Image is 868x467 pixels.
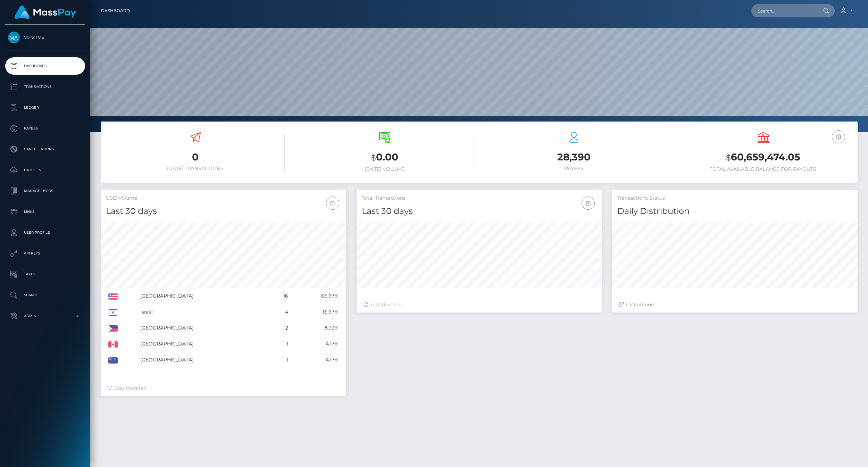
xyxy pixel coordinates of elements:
img: MassPay Logo [14,6,76,19]
h3: 60,659,474.05 [674,150,852,165]
td: 1 [269,336,291,352]
a: Admin [5,307,85,325]
h4: Daily Distribution [617,205,852,217]
td: 1 [269,352,291,368]
td: 4 [269,304,291,320]
a: Batches [5,161,85,179]
h6: Payees [484,166,663,172]
a: Manage Users [5,182,85,200]
a: Taxes [5,266,85,283]
a: Dashboard [101,3,130,18]
div: Just Updated [108,384,339,392]
h5: USD Volume [106,195,341,202]
img: PH.png [108,325,118,332]
a: Transactions [5,78,85,95]
h5: Total Transactions [362,195,597,202]
a: Payees [5,120,85,137]
input: Search... [751,4,817,17]
div: Last hours [619,301,851,308]
p: Manage Users [8,186,82,196]
td: 16.67% [291,304,341,320]
p: Admin [8,311,82,321]
p: Dashboard [8,61,82,71]
p: Cancellations [8,144,82,155]
h3: 0.00 [295,150,474,165]
h6: Total Available Balance for Payouts [674,166,852,172]
a: Links [5,203,85,220]
h3: 28,390 [484,150,663,164]
a: API Keys [5,245,85,262]
td: 4.17% [291,336,341,352]
img: US.png [108,293,118,300]
p: Taxes [8,269,82,280]
span: MassPay [5,34,85,41]
a: Cancellations [5,141,85,158]
a: Dashboard [5,57,85,75]
h6: [DATE] Volume [295,166,474,172]
td: [GEOGRAPHIC_DATA] [138,352,269,368]
a: Ledger [5,99,85,116]
span: 24 [636,301,642,308]
td: 66.67% [291,288,341,304]
a: User Profile [5,224,85,241]
td: 16 [269,288,291,304]
h3: 0 [106,150,285,164]
h4: Last 30 days [106,205,341,217]
h5: Transactions Status [617,195,852,202]
p: Ledger [8,102,82,113]
td: [GEOGRAPHIC_DATA] [138,320,269,336]
p: User Profile [8,227,82,238]
small: $ [371,153,376,162]
h6: [DATE] Transactions [106,166,285,172]
p: Links [8,207,82,217]
img: AU.png [108,357,118,364]
h4: Last 30 days [362,205,597,217]
td: 4.17% [291,352,341,368]
td: 2 [269,320,291,336]
img: CA.png [108,341,118,348]
p: Batches [8,165,82,175]
div: Just Updated [364,301,595,308]
td: [GEOGRAPHIC_DATA] [138,288,269,304]
a: Search [5,286,85,304]
p: Search [8,290,82,300]
img: IL.png [108,309,118,316]
p: Transactions [8,82,82,92]
td: [GEOGRAPHIC_DATA] [138,336,269,352]
small: $ [726,153,731,162]
p: Payees [8,123,82,134]
img: MassPay [8,32,20,43]
p: API Keys [8,248,82,259]
td: 8.33% [291,320,341,336]
td: Israel [138,304,269,320]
